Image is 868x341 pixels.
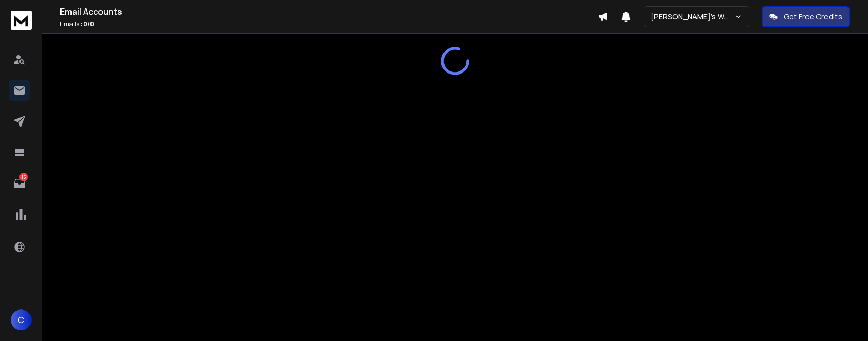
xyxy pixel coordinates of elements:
button: C [11,309,32,330]
button: Get Free Credits [762,6,850,27]
p: Get Free Credits [784,12,842,22]
p: 15 [19,173,28,181]
a: 15 [9,173,30,194]
h1: Email Accounts [60,5,598,18]
p: [PERSON_NAME]'s Workspace [651,12,734,22]
span: 0 / 0 [83,19,94,28]
p: Emails : [60,20,598,28]
img: logo [11,11,32,30]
